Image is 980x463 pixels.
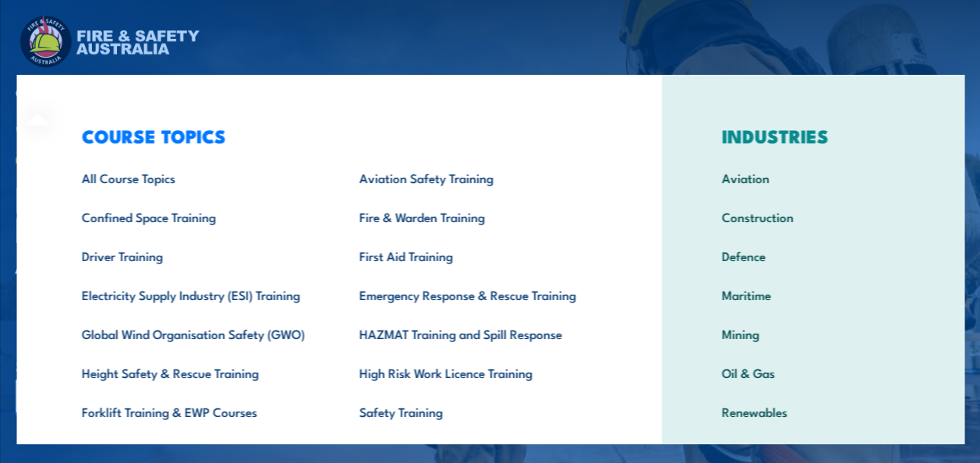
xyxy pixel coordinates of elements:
a: Learner Portal [568,74,648,111]
a: Oil & Gas [697,353,929,392]
a: Height Safety & Rescue Training [57,353,334,392]
h3: INDUSTRIES [697,125,929,147]
a: About Us [419,74,469,111]
a: Maritime [697,275,929,314]
a: Safety Training [334,392,612,431]
a: Construction [697,197,929,236]
a: News [504,74,534,111]
a: All Course Topics [57,158,334,197]
a: HAZMAT Training and Spill Response [334,314,612,353]
a: Defence [697,236,929,275]
a: Fire & Warden Training [334,197,612,236]
a: Mining [697,314,929,353]
a: Emergency Response Services [220,74,385,111]
a: Aviation [697,158,929,197]
a: First Aid Training [334,236,612,275]
a: Courses [16,74,59,111]
a: Course Calendar [94,74,186,111]
a: Forklift Training & EWP Courses [57,392,334,431]
a: High Risk Work Licence Training [334,353,612,392]
a: Renewables [697,392,929,431]
a: Aviation Safety Training [334,158,612,197]
a: Contact [682,74,725,111]
a: Confined Space Training [57,197,334,236]
h3: COURSE TOPICS [57,125,612,147]
a: Electricity Supply Industry (ESI) Training [57,275,334,314]
a: Emergency Response & Rescue Training [334,275,612,314]
a: Global Wind Organisation Safety (GWO) [57,314,334,353]
a: Driver Training [57,236,334,275]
